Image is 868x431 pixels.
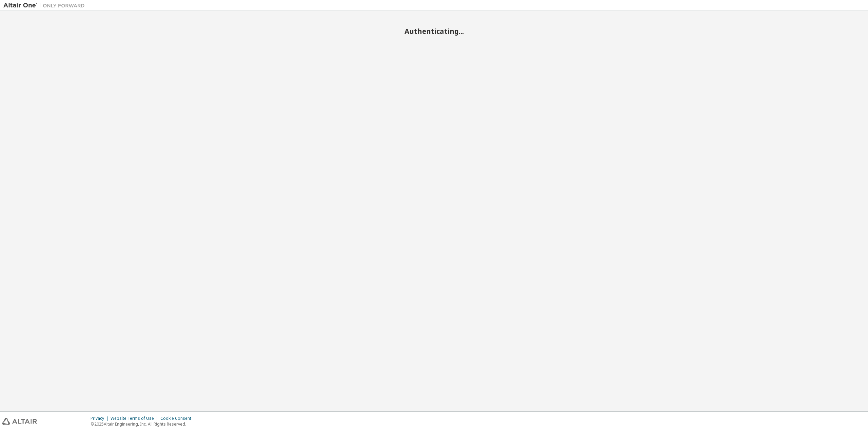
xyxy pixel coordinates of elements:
div: Privacy [91,416,111,421]
div: Cookie Consent [160,416,195,421]
div: Website Terms of Use [111,416,160,421]
p: © 2025 Altair Engineering, Inc. All Rights Reserved. [91,421,195,427]
h2: Authenticating... [3,27,865,36]
img: altair_logo.svg [2,418,37,425]
img: Altair One [3,2,88,9]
